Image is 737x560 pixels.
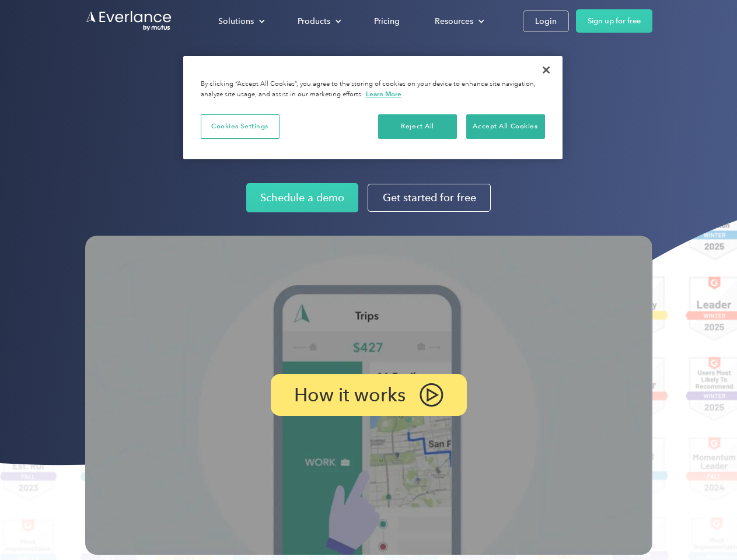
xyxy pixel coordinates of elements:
div: Products [298,14,330,29]
div: Cookie banner [183,56,563,159]
button: Accept All Cookies [466,114,545,139]
div: Solutions [218,14,254,29]
input: Submit [86,69,145,94]
div: By clicking “Accept All Cookies”, you agree to the storing of cookies on your device to enhance s... [201,79,545,100]
a: Pricing [362,11,411,32]
a: Sign up for free [576,9,652,33]
button: Reject All [378,114,457,139]
a: More information about your privacy, opens in a new tab [366,90,401,98]
a: Login [523,10,569,32]
div: Pricing [374,14,400,29]
div: Privacy [183,56,563,159]
p: How it works [294,388,406,402]
a: Go to homepage [85,10,173,32]
div: Resources [435,14,473,29]
div: Resources [423,11,494,32]
button: Cookies Settings [201,114,280,139]
div: Products [286,11,351,32]
a: Schedule a demo [246,183,358,212]
button: Close [533,57,559,83]
div: Solutions [207,11,274,32]
a: Get started for free [368,184,491,212]
div: Login [535,14,557,29]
